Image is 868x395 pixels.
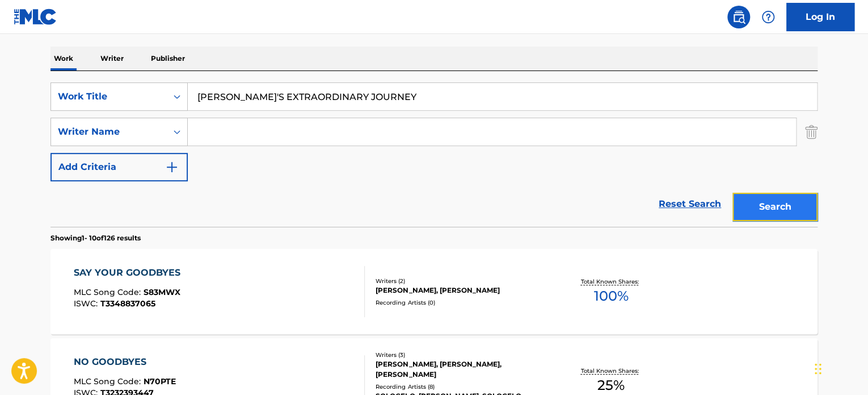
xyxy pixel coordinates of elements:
span: 100 % [593,286,628,306]
span: T3348837065 [100,298,155,309]
iframe: Chat Widget [811,340,868,395]
span: MLC Song Code : [74,376,144,386]
div: Work Title [58,90,160,103]
div: Help [757,6,779,28]
span: S83MWX [144,287,180,297]
a: Log In [786,3,854,31]
img: MLC Logo [14,9,57,25]
form: Search Form [50,82,818,227]
img: search [732,10,745,24]
span: MLC Song Code : [74,287,144,297]
p: Total Known Shares: [580,277,641,286]
div: Writer Name [58,125,160,139]
p: Writer [97,47,127,70]
button: Add Criteria [50,153,188,181]
div: NO GOODBYES [74,355,176,369]
div: Drag [815,352,821,386]
div: SAY YOUR GOODBYES [74,266,186,280]
div: [PERSON_NAME], [PERSON_NAME], [PERSON_NAME] [376,359,547,380]
a: Reset Search [653,192,727,217]
button: Search [732,193,818,221]
p: Total Known Shares: [580,367,641,375]
p: Publisher [148,47,188,70]
a: SAY YOUR GOODBYESMLC Song Code:S83MWXISWC:T3348837065Writers (2)[PERSON_NAME], [PERSON_NAME]Recor... [50,249,818,334]
div: Recording Artists ( 8 ) [376,382,547,391]
span: N70PTE [144,376,176,386]
a: Public Search [727,6,750,28]
img: 9d2ae6d4665cec9f34b9.svg [165,160,179,174]
div: Writers ( 3 ) [376,351,547,359]
div: Writers ( 2 ) [376,277,547,285]
span: ISWC : [74,298,100,309]
p: Work [50,47,77,70]
p: Showing 1 - 10 of 126 results [50,233,141,243]
img: help [761,10,775,24]
div: Recording Artists ( 0 ) [376,298,547,307]
img: Delete Criterion [805,118,818,146]
div: [PERSON_NAME], [PERSON_NAME] [376,285,547,296]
